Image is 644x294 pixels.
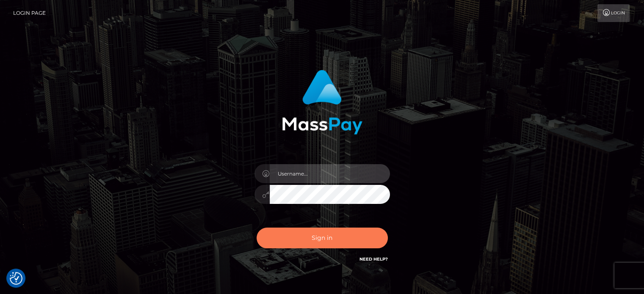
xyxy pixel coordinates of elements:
a: Need Help? [359,256,388,262]
a: Login [597,4,630,22]
button: Consent Preferences [10,272,22,285]
input: Username... [270,164,390,183]
a: Login Page [13,4,46,22]
img: Revisit consent button [10,272,22,285]
button: Sign in [257,228,388,248]
img: MassPay Login [282,70,362,135]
